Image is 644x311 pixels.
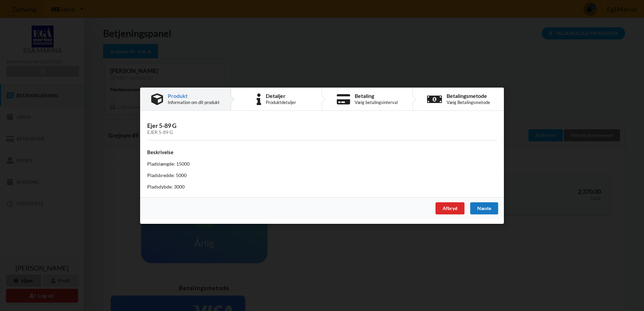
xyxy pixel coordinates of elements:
div: Næste [470,202,498,214]
p: Pladslængde: 15000 [147,160,497,167]
div: Information om dit produkt [168,100,220,105]
div: Afbryd [436,202,464,214]
p: Pladsbredde: 5000 [147,172,497,178]
div: Betaling [355,93,398,99]
div: Detaljer [266,93,296,99]
div: Produktdetaljer [266,100,296,105]
div: Vælg Betalingsmetode [447,100,490,105]
h4: Beskrivelse [147,149,497,155]
p: Pladsdybde: 3000 [147,183,497,190]
div: Betalingsmetode [447,93,490,99]
h3: Ejer 5-89 G [147,122,497,135]
div: Vælg betalingsinterval [355,100,398,105]
div: Ejer 5-89 G [147,129,497,135]
div: Produkt [168,93,220,99]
